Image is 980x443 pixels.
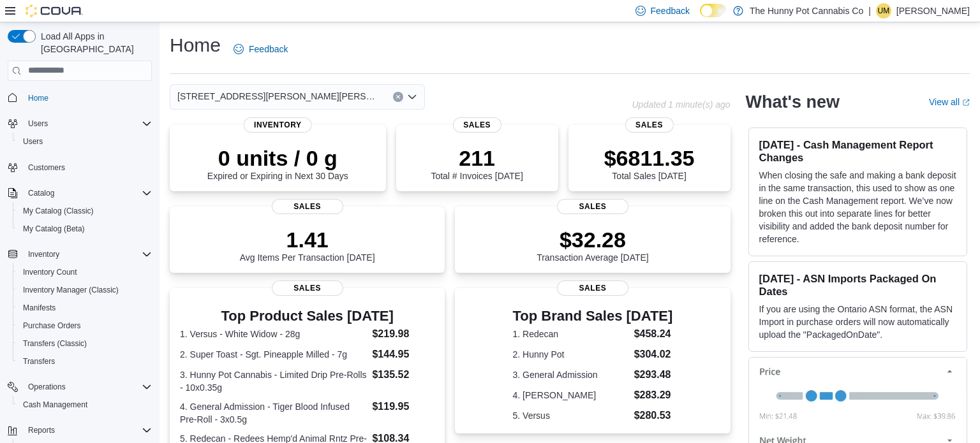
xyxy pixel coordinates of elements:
[513,409,629,422] dt: 5. Versus
[13,335,157,352] button: Transfers (Classic)
[18,318,152,333] span: Purchase Orders
[431,145,523,181] div: Total # Invoices [DATE]
[23,136,43,147] span: Users
[23,247,64,262] button: Inventory
[634,388,673,403] dd: $283.29
[180,348,367,361] dt: 2. Super Toast - Sgt. Pineapple Milled - 7g
[23,267,77,277] span: Inventory Count
[759,303,956,341] p: If you are using the Ontario ASN format, the ASN Import in purchase orders will now automatically...
[750,3,863,18] p: The Hunny Pot Cannabis Co
[207,145,348,171] p: 0 units / 0 g
[759,138,956,164] h3: [DATE] - Cash Management Report Changes
[557,280,628,296] span: Sales
[23,356,55,367] span: Transfers
[23,159,152,175] span: Customers
[431,145,523,171] p: 211
[180,368,367,394] dt: 3. Hunny Pot Cannabis - Limited Drip Pre-Rolls - 10x0.35g
[18,336,92,351] a: Transfers (Classic)
[18,265,82,280] a: Inventory Count
[28,93,48,103] span: Home
[700,17,701,18] span: Dark Mode
[18,300,61,316] a: Manifests
[634,347,673,362] dd: $304.02
[557,199,628,214] span: Sales
[18,134,48,149] a: Users
[18,300,152,316] span: Manifests
[868,3,871,18] p: |
[13,220,157,238] button: My Catalog (Beta)
[3,115,157,133] button: Users
[28,119,48,129] span: Users
[18,203,99,219] a: My Catalog (Classic)
[3,158,157,177] button: Customers
[759,169,956,245] p: When closing the safe and making a bank deposit in the same transaction, this used to show as one...
[23,285,119,295] span: Inventory Manager (Classic)
[632,99,730,110] p: Updated 1 minute(s) ago
[18,203,152,219] span: My Catalog (Classic)
[18,282,124,298] a: Inventory Manager (Classic)
[13,396,157,414] button: Cash Management
[23,224,85,234] span: My Catalog (Beta)
[23,90,152,106] span: Home
[18,354,60,369] a: Transfers
[634,367,673,382] dd: $293.48
[23,338,87,349] span: Transfers (Classic)
[537,227,649,263] div: Transaction Average [DATE]
[228,36,293,62] a: Feedback
[513,389,629,402] dt: 4. [PERSON_NAME]
[240,227,375,263] div: Avg Items Per Transaction [DATE]
[28,188,54,198] span: Catalog
[244,117,312,133] span: Inventory
[240,227,375,252] p: 1.41
[3,378,157,396] button: Operations
[746,92,840,112] h2: What's new
[180,328,367,340] dt: 1. Versus - White Widow - 28g
[3,421,157,439] button: Reports
[700,4,727,17] input: Dark Mode
[13,133,157,150] button: Users
[634,326,673,342] dd: $458.24
[372,347,434,362] dd: $144.95
[896,3,970,18] p: [PERSON_NAME]
[170,33,221,58] h1: Home
[272,280,343,296] span: Sales
[272,199,343,214] span: Sales
[18,397,152,412] span: Cash Management
[23,379,71,395] button: Operations
[876,3,891,18] div: Uldarico Maramo
[23,423,152,438] span: Reports
[18,221,90,236] a: My Catalog (Beta)
[36,30,152,55] span: Load All Apps in [GEOGRAPHIC_DATA]
[23,206,94,216] span: My Catalog (Classic)
[604,145,695,181] div: Total Sales [DATE]
[625,117,673,133] span: Sales
[18,282,152,298] span: Inventory Manager (Classic)
[18,336,152,351] span: Transfers (Classic)
[28,249,59,259] span: Inventory
[962,99,970,106] svg: External link
[23,116,53,131] button: Users
[18,318,86,333] a: Purchase Orders
[13,317,157,335] button: Purchase Orders
[180,400,367,426] dt: 4. General Admission - Tiger Blood Infused Pre-Roll - 3x0.5g
[28,425,55,435] span: Reports
[651,4,690,17] span: Feedback
[207,145,348,181] div: Expired or Expiring in Next 30 Days
[878,3,890,18] span: UM
[23,160,70,175] a: Customers
[26,4,83,17] img: Cova
[393,92,403,102] button: Clear input
[407,92,417,102] button: Open list of options
[372,399,434,414] dd: $119.95
[537,227,649,252] p: $32.28
[453,117,501,133] span: Sales
[23,379,152,395] span: Operations
[23,303,56,313] span: Manifests
[18,134,152,149] span: Users
[28,163,65,173] span: Customers
[513,328,629,340] dt: 1. Redecan
[249,43,288,55] span: Feedback
[177,89,380,104] span: [STREET_ADDRESS][PERSON_NAME][PERSON_NAME]
[604,145,695,171] p: $6811.35
[759,272,956,298] h3: [DATE] - ASN Imports Packaged On Dates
